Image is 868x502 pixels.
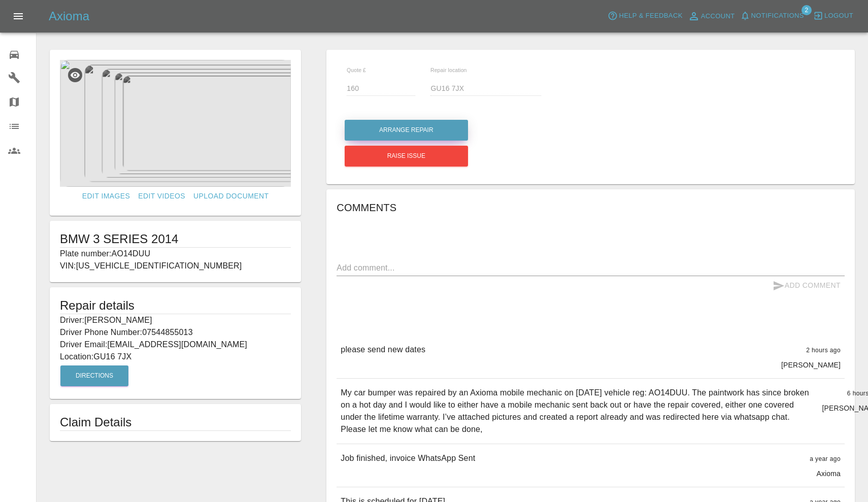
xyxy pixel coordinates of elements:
[78,187,134,206] a: Edit Images
[345,120,468,141] button: Arrange Repair
[60,248,291,260] p: Plate number: AO14DUU
[605,8,685,24] button: Help & Feedback
[60,297,291,314] h5: Repair details
[189,187,273,206] a: Upload Document
[781,360,841,370] p: [PERSON_NAME]
[430,67,467,73] span: Repair location
[619,10,682,22] span: Help & Feedback
[60,326,291,339] p: Driver Phone Number: 07544855013
[60,365,128,386] button: Directions
[806,347,841,354] span: 2 hours ago
[347,67,366,73] span: Quote £
[738,8,807,24] button: Notifications
[6,4,30,28] button: Open drawer
[341,452,475,464] p: Job finished, invoice WhatsApp Sent
[810,455,841,462] span: a year ago
[751,10,804,22] span: Notifications
[49,8,89,24] h5: Axioma
[824,10,853,22] span: Logout
[341,387,814,436] p: My car bumper was repaired by an Axioma mobile mechanic on [DATE] vehicle reg: AO14DUU. The paint...
[701,11,735,22] span: Account
[60,314,291,326] p: Driver: [PERSON_NAME]
[60,260,291,272] p: VIN: [US_VEHICLE_IDENTIFICATION_NUMBER]
[134,187,189,206] a: Edit Videos
[345,146,468,166] button: Raise issue
[337,199,845,216] h6: Comments
[816,468,841,479] p: Axioma
[811,8,856,24] button: Logout
[341,344,425,356] p: please send new dates
[60,351,291,363] p: Location: GU16 7JX
[60,60,291,187] img: e24cbc25-7952-4bcb-bdee-d862c2b88882
[802,5,812,15] span: 2
[685,8,738,24] a: Account
[60,414,291,430] h1: Claim Details
[60,231,291,247] h1: BMW 3 SERIES 2014
[60,339,291,351] p: Driver Email: [EMAIL_ADDRESS][DOMAIN_NAME]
